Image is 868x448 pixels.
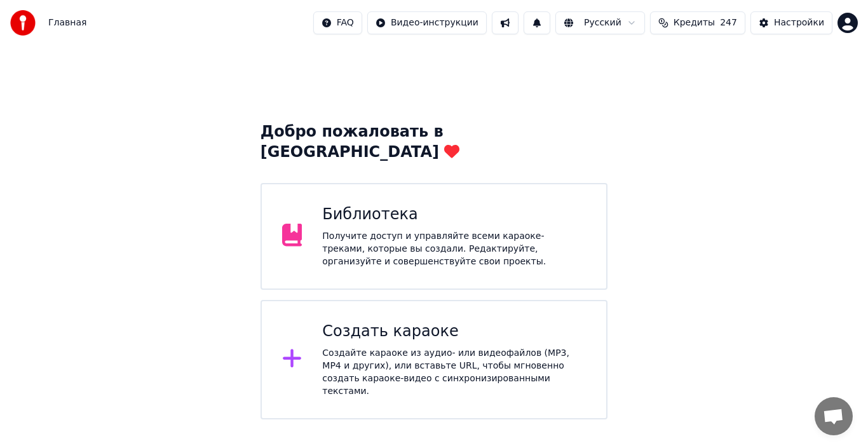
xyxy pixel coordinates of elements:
[720,17,737,29] span: 247
[750,11,832,34] button: Настройки
[367,11,487,34] button: Видео-инструкции
[674,17,715,29] span: Кредиты
[48,17,86,29] span: Главная
[650,11,745,34] button: Кредиты247
[48,17,86,29] nav: breadcrumb
[774,17,824,29] div: Настройки
[10,10,36,36] img: youka
[261,122,607,163] div: Добро пожаловать в [GEOGRAPHIC_DATA]
[322,347,586,398] div: Создайте караоке из аудио- или видеофайлов (MP3, MP4 и других), или вставьте URL, чтобы мгновенно...
[322,322,586,342] div: Создать караоке
[815,397,853,435] a: Открытый чат
[322,205,586,225] div: Библиотека
[322,230,586,268] div: Получите доступ и управляйте всеми караоке-треками, которые вы создали. Редактируйте, организуйте...
[313,11,362,34] button: FAQ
